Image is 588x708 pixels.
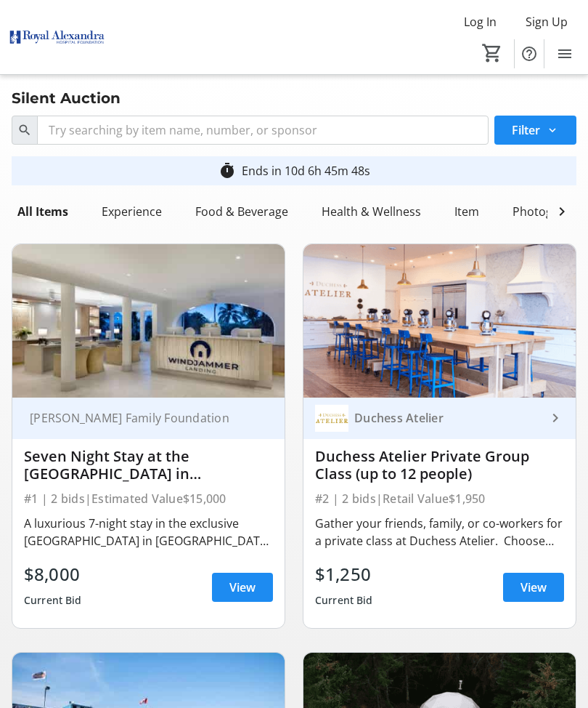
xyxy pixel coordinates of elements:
img: Duchess Atelier [315,401,348,435]
input: Try searching by item name, number, or sponsor [37,116,489,145]
img: Duchess Atelier Private Group Class (up to 12 people) [303,244,576,398]
span: View [520,579,547,596]
img: Royal Alexandra Hospital Foundation's Logo [9,10,105,65]
div: A luxurious 7-night stay in the exclusive [GEOGRAPHIC_DATA] in [GEOGRAPHIC_DATA][PERSON_NAME]. Vi... [24,515,273,550]
button: Sign Up [514,10,579,33]
div: Duchess Atelier [348,411,547,425]
button: Help [515,39,544,68]
button: Menu [550,39,579,68]
div: Ends in 10d 6h 45m 48s [242,162,370,180]
img: Seven Night Stay at the Windjammer Landing Resort in St. Lucia + $5K Travel Voucher [12,244,285,398]
div: [PERSON_NAME] Family Foundation [24,411,256,425]
div: Current Bid [315,587,373,614]
div: Current Bid [24,587,82,614]
div: Health & Wellness [316,197,427,226]
button: Log In [452,10,508,33]
div: All Items [12,197,74,226]
div: $1,250 [315,561,373,587]
span: View [229,579,256,596]
span: Log In [464,13,497,31]
button: Filter [494,116,576,145]
div: Experience [96,197,168,226]
span: Sign Up [526,13,568,31]
div: $8,000 [24,561,82,587]
div: #1 | 2 bids | Estimated Value $15,000 [24,488,273,509]
div: Silent Auction [3,87,129,110]
div: Item [449,197,485,226]
a: View [503,573,564,602]
div: Seven Night Stay at the [GEOGRAPHIC_DATA] in [GEOGRAPHIC_DATA][PERSON_NAME] + $5K Travel Voucher [24,448,273,483]
span: Filter [512,121,540,139]
button: Cart [479,40,505,66]
div: Gather your friends, family, or co-workers for a private class at Duchess Atelier. Choose from an... [315,515,564,550]
mat-icon: timer_outline [219,162,236,180]
div: Duchess Atelier Private Group Class (up to 12 people) [315,448,564,483]
a: View [212,573,273,602]
div: #2 | 2 bids | Retail Value $1,950 [315,488,564,509]
a: Duchess AtelierDuchess Atelier [303,398,576,439]
mat-icon: keyboard_arrow_right [547,409,564,427]
div: Food & Beverage [189,197,294,226]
